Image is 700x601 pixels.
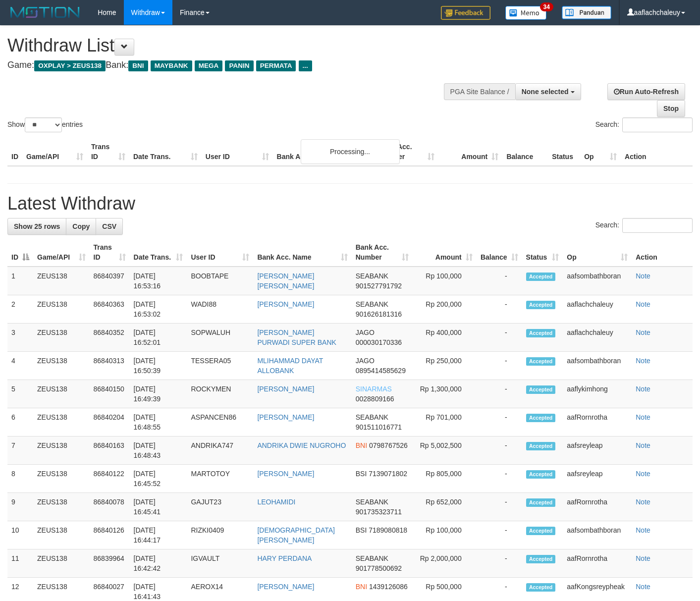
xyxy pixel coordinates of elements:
img: MOTION_logo.png [7,5,83,20]
a: Note [636,328,650,336]
td: - [477,493,522,521]
span: CSV [102,222,116,230]
th: Op [580,138,621,166]
td: ZEUS138 [33,324,90,352]
td: [DATE] 16:45:52 [130,465,187,493]
td: 86840122 [90,465,130,493]
span: SINARMAS [356,385,392,393]
button: None selected [515,83,581,100]
td: 9 [7,493,33,521]
td: aaflykimhong [563,380,632,408]
td: 5 [7,380,33,408]
td: Rp 2,000,000 [413,549,477,578]
td: Rp 100,000 [413,521,477,549]
a: Show 25 rows [7,218,66,235]
a: MLIHAMMAD DAYAT ALLOBANK [257,357,323,375]
td: [DATE] 16:44:17 [130,521,187,549]
td: ZEUS138 [33,437,90,465]
th: Date Trans.: activate to sort column ascending [130,238,187,267]
td: [DATE] 16:52:01 [130,324,187,352]
th: User ID [202,138,273,166]
a: Note [636,413,650,421]
td: ZEUS138 [33,521,90,549]
td: - [477,380,522,408]
td: 86840126 [90,521,130,549]
td: aafsreyleap [563,465,632,493]
a: [PERSON_NAME] [257,385,314,393]
span: BSI [356,470,367,478]
span: SEABANK [356,300,388,308]
a: [PERSON_NAME] [PERSON_NAME] [257,272,314,290]
th: Amount: activate to sort column ascending [413,238,477,267]
select: Showentries [25,117,62,132]
span: BNI [356,441,367,449]
th: Status [548,138,580,166]
td: 86839964 [90,549,130,578]
td: ROCKYMEN [187,380,253,408]
span: BSI [356,526,367,534]
a: Copy [66,218,96,235]
span: Copy 0798767526 to clipboard [369,441,408,449]
td: RIZKI0409 [187,521,253,549]
span: ... [299,60,312,71]
td: Rp 701,000 [413,408,477,437]
td: - [477,267,522,295]
th: Amount [438,138,502,166]
td: 86840352 [90,324,130,352]
span: BNI [356,583,367,591]
th: Trans ID: activate to sort column ascending [90,238,130,267]
span: Copy 901735323711 to clipboard [356,508,402,516]
span: MAYBANK [151,60,192,71]
th: Bank Acc. Name [273,138,375,166]
span: SEABANK [356,413,388,421]
td: ZEUS138 [33,493,90,521]
td: [DATE] 16:42:42 [130,549,187,578]
td: aafsombathboran [563,521,632,549]
td: Rp 250,000 [413,352,477,380]
td: [DATE] 16:53:02 [130,295,187,324]
td: GAJUT23 [187,493,253,521]
td: - [477,437,522,465]
th: Bank Acc. Name: activate to sort column ascending [253,238,351,267]
th: Game/API: activate to sort column ascending [33,238,90,267]
td: 2 [7,295,33,324]
span: SEABANK [356,554,388,562]
td: aafRornrotha [563,549,632,578]
a: [PERSON_NAME] [257,583,314,591]
span: 34 [540,2,553,11]
th: Game/API [22,138,87,166]
span: Copy 901778500692 to clipboard [356,564,402,572]
a: Note [636,441,650,449]
div: Processing... [301,139,400,164]
td: aafsombathboran [563,267,632,295]
span: Accepted [526,555,556,563]
td: [DATE] 16:50:39 [130,352,187,380]
td: Rp 652,000 [413,493,477,521]
td: ZEUS138 [33,352,90,380]
td: 86840150 [90,380,130,408]
a: HARY PERDANA [257,554,312,562]
span: Accepted [526,385,556,394]
span: Accepted [526,583,556,592]
a: Note [636,357,650,365]
td: aafRornrotha [563,408,632,437]
a: Note [636,498,650,506]
th: Op: activate to sort column ascending [563,238,632,267]
td: Rp 400,000 [413,324,477,352]
a: Note [636,583,650,591]
input: Search: [622,218,693,233]
td: 8 [7,465,33,493]
span: JAGO [356,357,375,365]
td: 11 [7,549,33,578]
span: PERMATA [256,60,296,71]
td: 86840163 [90,437,130,465]
td: - [477,465,522,493]
span: Copy 0895414585629 to clipboard [356,367,406,375]
th: Action [621,138,693,166]
h4: Game: Bank: [7,60,457,70]
td: IGVAULT [187,549,253,578]
span: Copy 901511016771 to clipboard [356,423,402,431]
td: ZEUS138 [33,295,90,324]
span: JAGO [356,328,375,336]
a: Note [636,526,650,534]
